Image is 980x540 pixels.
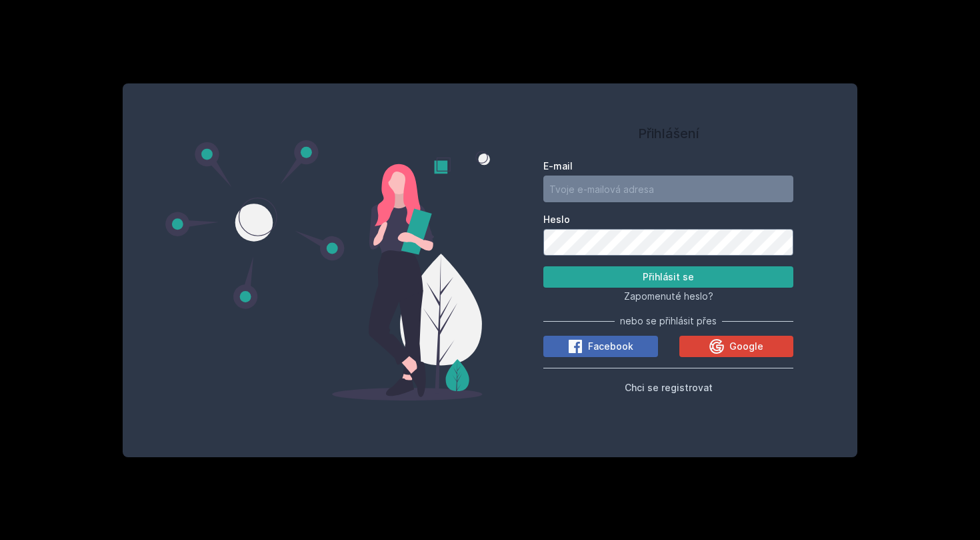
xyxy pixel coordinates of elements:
[679,336,794,357] button: Google
[620,314,717,328] span: nebo se přihlásit přes
[543,176,793,202] input: Tvoje e-mailová adresa
[625,382,713,393] span: Chci se registrovat
[543,160,793,173] label: E-mail
[625,379,713,395] button: Chci se registrovat
[588,340,633,353] span: Facebook
[624,290,713,302] span: Zapomenuté heslo?
[543,266,793,288] button: Přihlásit se
[729,340,763,353] span: Google
[543,336,658,357] button: Facebook
[543,123,793,144] h1: Přihlášení
[543,213,793,226] label: Heslo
